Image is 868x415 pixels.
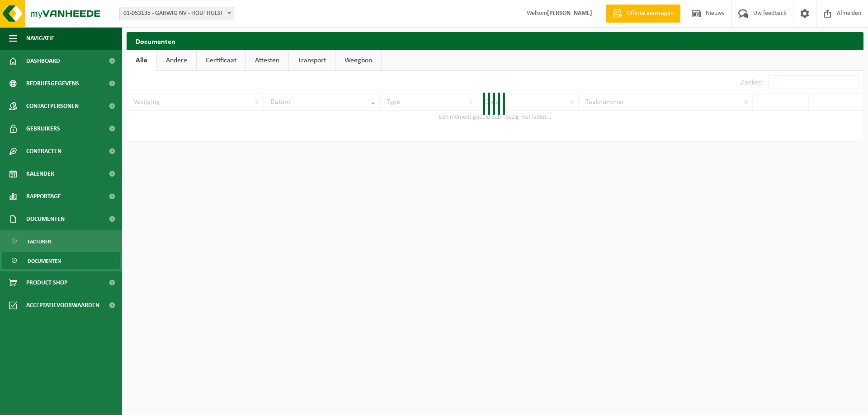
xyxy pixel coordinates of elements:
[2,252,120,269] a: Documenten
[28,252,61,270] span: Documenten
[26,163,54,185] span: Kalender
[120,7,234,20] span: 01-053135 - GARWIG NV - HOUTHULST
[26,72,79,95] span: Bedrijfsgegevens
[26,140,61,163] span: Contracten
[26,50,60,72] span: Dashboard
[26,117,60,140] span: Gebruikers
[289,50,335,71] a: Transport
[335,50,381,71] a: Weegbon
[28,233,52,250] span: Facturen
[26,208,65,230] span: Documenten
[26,294,99,317] span: Acceptatievoorwaarden
[2,233,120,250] a: Facturen
[197,50,245,71] a: Certificaat
[157,50,196,71] a: Andere
[26,271,67,294] span: Product Shop
[5,395,151,415] iframe: chat widget
[246,50,288,71] a: Attesten
[26,185,61,208] span: Rapportage
[119,7,234,20] span: 01-053135 - GARWIG NV - HOUTHULST
[26,95,79,117] span: Contactpersonen
[127,50,156,71] a: Alle
[547,10,592,17] strong: [PERSON_NAME]
[26,27,54,50] span: Navigatie
[624,9,676,18] span: Offerte aanvragen
[127,32,863,50] h2: Documenten
[606,5,680,23] a: Offerte aanvragen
